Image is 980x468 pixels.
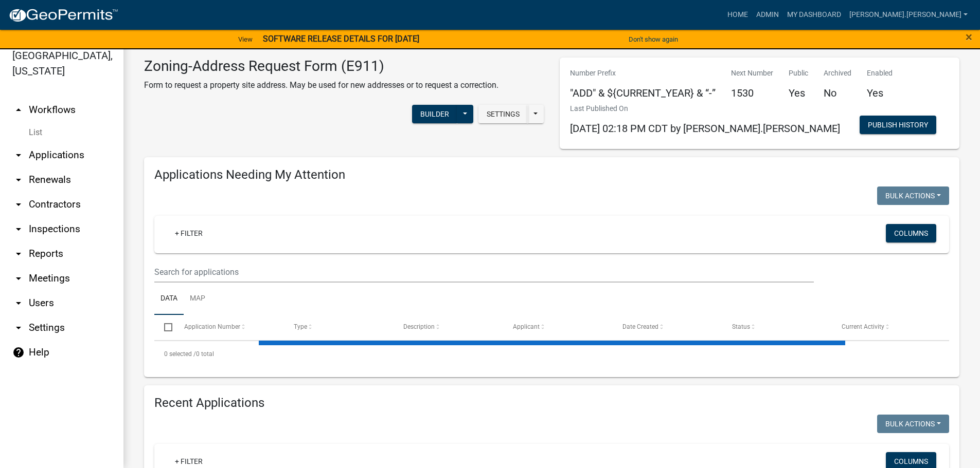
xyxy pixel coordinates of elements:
[886,224,936,242] button: Columns
[154,396,949,410] h4: Recent Applications
[513,323,540,330] span: Applicant
[783,5,845,25] a: My Dashboard
[283,315,393,340] datatable-header-cell: Type
[824,87,851,99] h5: No
[824,68,851,79] p: Archived
[613,315,722,340] datatable-header-cell: Date Created
[144,58,498,75] h3: Zoning-Address Request Form (E911)
[789,68,808,79] p: Public
[154,261,814,283] input: Search for applications
[731,68,773,79] p: Next Number
[12,104,25,116] i: arrow_drop_up
[478,105,528,123] button: Settings
[234,31,257,48] a: View
[570,68,716,79] p: Number Prefix
[625,31,682,48] button: Don't show again
[732,323,750,330] span: Status
[570,87,716,99] h5: "ADD" & ${CURRENT_YEAR} & “-”
[752,5,783,25] a: Admin
[860,116,936,134] button: Publish History
[845,5,972,25] a: [PERSON_NAME].[PERSON_NAME]
[12,223,25,235] i: arrow_drop_down
[622,323,658,330] span: Date Created
[12,198,25,211] i: arrow_drop_down
[12,149,25,161] i: arrow_drop_down
[12,248,25,260] i: arrow_drop_down
[723,5,752,25] a: Home
[167,224,211,242] a: + Filter
[966,31,972,43] button: Close
[403,323,435,330] span: Description
[294,323,307,330] span: Type
[12,322,25,334] i: arrow_drop_down
[877,186,949,205] button: Bulk Actions
[154,315,174,340] datatable-header-cell: Select
[731,87,773,99] h5: 1530
[570,103,840,114] p: Last Published On
[144,79,498,91] p: Form to request a property site address. May be used for new addresses or to request a correction.
[12,297,25,309] i: arrow_drop_down
[877,415,949,433] button: Bulk Actions
[164,350,196,358] span: 0 selected /
[154,167,949,182] h4: Applications Needing My Attention
[570,122,840,135] span: [DATE] 02:18 PM CDT by [PERSON_NAME].[PERSON_NAME]
[860,121,936,129] wm-modal-confirm: Workflow Publish History
[263,34,419,44] strong: SOFTWARE RELEASE DETAILS FOR [DATE]
[966,30,972,44] span: ×
[184,283,211,315] a: Map
[842,323,884,330] span: Current Activity
[789,87,808,99] h5: Yes
[503,315,613,340] datatable-header-cell: Applicant
[867,87,893,99] h5: Yes
[184,323,240,330] span: Application Number
[174,315,283,340] datatable-header-cell: Application Number
[154,341,949,367] div: 0 total
[12,174,25,186] i: arrow_drop_down
[832,315,941,340] datatable-header-cell: Current Activity
[867,68,893,79] p: Enabled
[394,315,503,340] datatable-header-cell: Description
[154,283,184,315] a: Data
[12,272,25,285] i: arrow_drop_down
[12,346,25,359] i: help
[412,105,457,123] button: Builder
[722,315,832,340] datatable-header-cell: Status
